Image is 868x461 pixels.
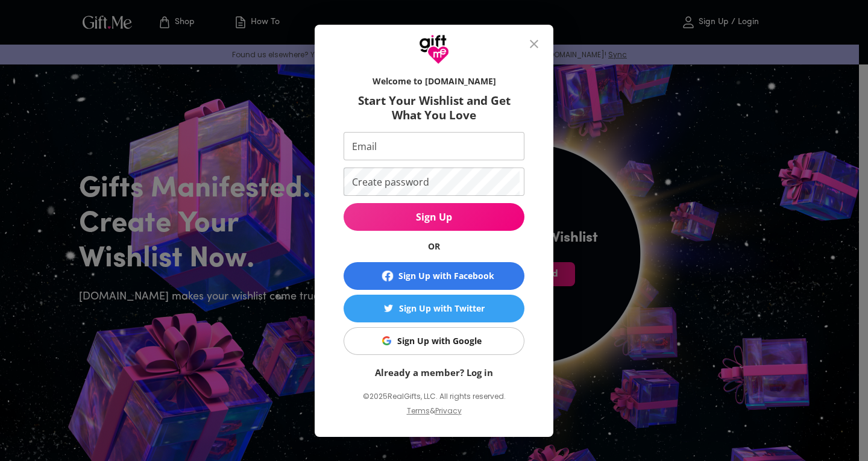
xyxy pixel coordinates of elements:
[397,334,482,348] div: Sign Up with Google
[344,389,524,404] p: © 2025 RealGifts, LLC. All rights reserved.
[398,269,494,283] div: Sign Up with Facebook
[382,336,391,345] img: Sign Up with Google
[375,366,493,378] a: Already a member? Log in
[435,406,462,416] a: Privacy
[344,295,524,322] button: Sign Up with TwitterSign Up with Twitter
[344,327,524,355] button: Sign Up with GoogleSign Up with Google
[344,240,524,252] h6: OR
[430,404,435,427] p: &
[344,210,524,224] span: Sign Up
[344,203,524,231] button: Sign Up
[344,262,524,290] button: Sign Up with Facebook
[344,75,524,87] h6: Welcome to [DOMAIN_NAME]
[399,302,485,315] div: Sign Up with Twitter
[384,304,393,313] img: Sign Up with Twitter
[419,34,449,64] img: GiftMe Logo
[407,406,430,416] a: Terms
[344,93,524,122] h6: Start Your Wishlist and Get What You Love
[520,30,549,58] button: close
